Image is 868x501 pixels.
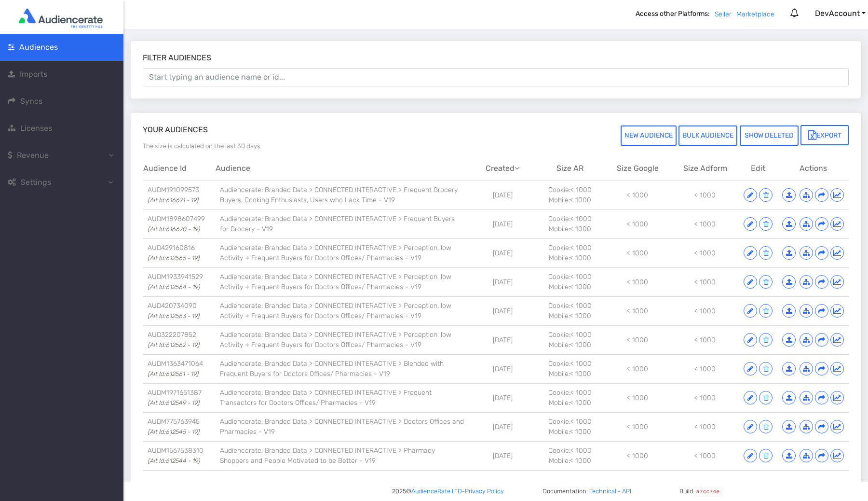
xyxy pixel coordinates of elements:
[604,296,671,325] td: < 1000
[541,243,599,253] div: Cookie: < 1000
[671,267,739,296] td: < 1000
[143,125,309,134] h3: Your audiences
[215,156,469,181] th: Audience
[143,142,260,150] span: The size is calculated on the last 30 days
[143,383,215,412] td: AUDM1971651387
[541,224,599,234] div: Mobile: < 1000
[679,487,722,496] span: Build
[542,487,631,496] span: Documentation: -
[800,125,849,145] button: Export
[536,156,604,181] th: Size AR
[541,427,599,437] div: Mobile: < 1000
[215,383,469,412] td: Audiencerate: Branded Data > CONNECTED INTERACTIVE > Frequent Transactors for Doctors Offices/ Ph...
[471,476,521,494] button: Load more
[215,296,469,325] td: Audiencerate: Branded Data > CONNECTED INTERACTIVE > Perception, low Activity + Frequent Buyers f...
[469,238,536,267] td: [DATE]
[541,398,599,408] div: Mobile: < 1000
[143,53,849,62] h3: Filter audiences
[143,354,215,383] td: AUDM1363471064
[215,325,469,354] td: Audiencerate: Branded Data > CONNECTED INTERACTIVE > Perception, low Activity + Frequent Buyers f...
[621,125,677,146] button: NEW AUDIENCE
[469,209,536,238] td: [DATE]
[215,441,469,470] td: Audiencerate: Branded Data > CONNECTED INTERACTIVE > Pharmacy Shoppers and People Motivated to be...
[671,383,739,412] td: < 1000
[469,296,536,325] td: [DATE]
[469,156,536,181] th: Created
[148,223,200,233] span: (Alt Id: 616670 - 19 )
[20,70,47,79] span: Imports
[604,181,671,209] td: < 1000
[541,445,599,456] div: Cookie: < 1000
[143,238,215,267] td: AUD429160816
[20,124,52,133] span: Licenses
[863,496,868,501] iframe: JSD widget
[715,10,732,18] a: Seller
[671,181,739,209] td: < 1000
[541,185,599,195] div: Cookie: < 1000
[469,325,536,354] td: [DATE]
[671,156,739,181] th: Size Adform
[469,441,536,470] td: [DATE]
[541,388,599,398] div: Cookie: < 1000
[465,487,504,496] a: Privacy Policy
[20,97,42,106] span: Syncs
[469,412,536,441] td: [DATE]
[671,209,739,238] td: < 1000
[671,238,739,267] td: < 1000
[21,178,51,187] span: Settings
[411,487,462,496] a: AudienceRate LTD
[671,412,739,441] td: < 1000
[469,267,536,296] td: [DATE]
[143,68,849,86] input: Start typing an audience name or id...
[17,151,49,160] span: Revenue
[541,417,599,427] div: Cookie: < 1000
[148,252,199,262] span: (Alt Id: 612565 - 19 )
[604,209,671,238] td: < 1000
[148,368,198,377] span: (Alt Id: 612561 - 19 )
[604,441,671,470] td: < 1000
[148,397,199,406] span: (Alt Id: 612549 - 19 )
[541,340,599,350] div: Mobile: < 1000
[604,267,671,296] td: < 1000
[671,325,739,354] td: < 1000
[215,209,469,238] td: Audiencerate: Branded Data > CONNECTED INTERACTIVE > Frequent Buyers for Grocery - V19
[736,10,774,18] a: Marketplace
[604,156,671,181] th: Size Google
[469,354,536,383] td: [DATE]
[541,272,599,282] div: Cookie: < 1000
[148,194,198,204] span: (Alt Id: 616671 - 19 )
[671,296,739,325] td: < 1000
[604,412,671,441] td: < 1000
[541,369,599,379] div: Mobile: < 1000
[541,214,599,224] div: Cookie: < 1000
[148,426,199,435] span: (Alt Id: 612545 - 19 )
[148,281,200,291] span: (Alt Id: 612564 - 19 )
[541,311,599,321] div: Mobile: < 1000
[215,181,469,209] td: Audiencerate: Branded Data > CONNECTED INTERACTIVE > Frequent Grocery Buyers, Cooking Enthusiasts...
[148,310,199,320] span: (Alt Id: 612563 - 19 )
[604,383,671,412] td: < 1000
[143,156,215,181] th: Audience Id
[143,296,215,325] td: AUD420734090
[636,9,715,23] b: Access other Platforms:
[469,383,536,412] td: [DATE]
[541,456,599,466] div: Mobile: < 1000
[693,487,722,496] code: a7cc74e
[215,412,469,441] td: Audiencerate: Branded Data > CONNECTED INTERACTIVE > Doctors Offices and Pharmacies - V19
[143,181,215,209] td: AUDM191099573
[777,156,849,181] th: Actions
[143,267,215,296] td: AUDM1933941529
[541,301,599,311] div: Cookie: < 1000
[541,359,599,369] div: Cookie: < 1000
[541,195,599,205] div: Mobile: < 1000
[215,354,469,383] td: Audiencerate: Branded Data > CONNECTED INTERACTIVE > Blended with Frequent Buyers for Doctors Off...
[739,156,777,181] th: Edit
[215,238,469,267] td: Audiencerate: Branded Data > CONNECTED INTERACTIVE > Perception, low Activity + Frequent Buyers f...
[604,325,671,354] td: < 1000
[678,125,737,146] button: BULK AUDIENCE
[815,9,860,18] span: Dev Account
[589,487,616,495] a: Technical
[143,209,215,238] td: AUDM1898607499
[143,325,215,354] td: AUD322207852
[19,42,58,52] span: Audiences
